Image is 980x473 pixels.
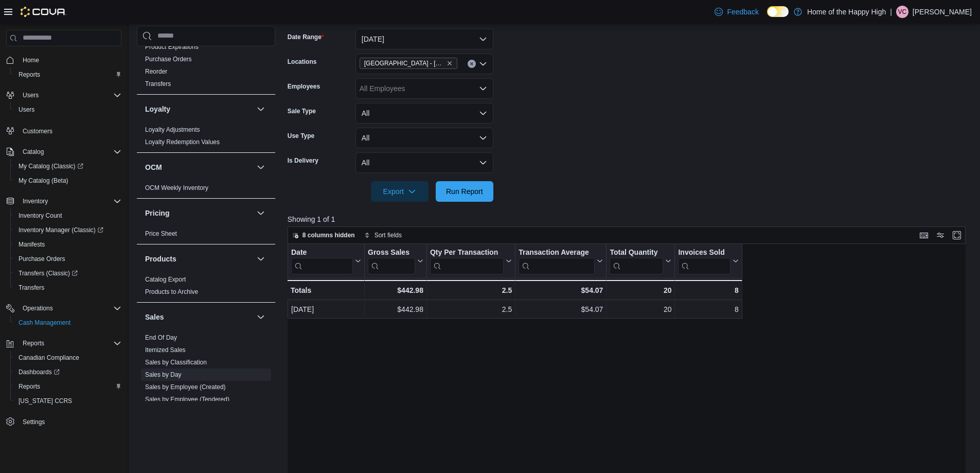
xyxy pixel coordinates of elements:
button: Catalog [19,146,48,158]
span: Dashboards [14,366,121,378]
button: 8 columns hidden [288,229,359,241]
a: Price Sheet [145,230,177,237]
button: Reports [10,379,126,394]
div: $54.07 [519,284,603,296]
span: Cash Management [14,317,121,329]
div: $54.07 [519,303,603,316]
span: Loyalty Redemption Values [145,138,220,146]
a: Products to Archive [145,288,198,295]
span: Catalog [19,146,121,158]
button: Total Quantity [610,248,671,274]
div: OCM [137,182,275,198]
button: Loyalty [255,103,267,115]
span: 8 columns hidden [302,231,355,239]
span: Catalog [23,148,44,156]
button: Export [371,181,429,202]
span: Purchase Orders [145,55,192,63]
a: Users [14,103,39,116]
span: Home [19,54,121,66]
a: Cash Management [14,317,75,329]
span: End Of Day [145,334,177,342]
span: Reports [14,68,121,81]
a: Transfers (Classic) [10,266,126,281]
a: Dashboards [10,365,126,379]
a: Inventory Manager (Classic) [14,224,108,236]
button: Run Report [436,181,493,202]
button: Clear input [468,60,476,68]
span: Loyalty Adjustments [145,126,200,134]
button: Transfers [10,281,126,295]
button: [DATE] [355,29,493,49]
a: Inventory Count [14,209,66,222]
button: [US_STATE] CCRS [10,394,126,408]
h3: Pricing [145,208,169,218]
span: Inventory Count [14,209,121,222]
button: OCM [255,161,267,173]
button: Canadian Compliance [10,351,126,365]
h3: Loyalty [145,104,170,114]
span: Manifests [19,240,45,249]
div: Date [291,248,353,274]
button: Reports [19,337,48,349]
p: Showing 1 of 1 [288,214,973,224]
button: Invoices Sold [678,248,738,274]
span: Reports [19,382,40,391]
div: Products [137,273,275,302]
a: My Catalog (Classic) [14,160,87,172]
button: Manifests [10,237,126,252]
a: Catalog Export [145,276,186,283]
span: Product Expirations [145,43,199,51]
button: Sales [145,312,253,322]
span: Inventory [19,195,121,207]
span: Canadian Compliance [14,352,121,364]
a: Feedback [710,2,762,22]
span: Settings [23,418,45,426]
p: [PERSON_NAME] [913,6,972,18]
button: Inventory [2,194,126,208]
span: Sales by Day [145,371,182,379]
button: Inventory [19,195,52,207]
a: Itemized Sales [145,346,186,354]
div: 20 [610,284,671,296]
div: Pricing [137,227,275,244]
div: 2.5 [430,284,512,296]
a: Sales by Day [145,371,182,378]
span: Reorder [145,67,167,76]
span: [GEOGRAPHIC_DATA] - [GEOGRAPHIC_DATA] - Fire & Flower [364,58,444,68]
a: Canadian Compliance [14,352,83,364]
button: Products [145,254,253,264]
span: Users [19,106,34,114]
span: Cash Management [19,319,70,327]
span: My Catalog (Classic) [14,160,121,172]
div: $442.98 [368,284,423,296]
label: Sale Type [288,107,316,115]
span: Feedback [727,7,758,17]
button: Catalog [2,145,126,159]
span: Users [23,91,39,99]
span: My Catalog (Beta) [19,177,68,185]
a: Sales by Classification [145,359,207,366]
a: Reports [14,380,44,393]
span: Settings [19,415,121,428]
span: Reports [14,380,121,393]
a: OCM Weekly Inventory [145,184,208,191]
button: Operations [2,301,126,316]
a: Transfers [14,282,48,294]
span: Transfers (Classic) [19,269,78,277]
button: Operations [19,302,57,314]
button: Inventory Count [10,208,126,223]
div: $442.98 [368,303,423,316]
span: Export [377,181,422,202]
span: Transfers [145,80,171,88]
nav: Complex example [6,48,121,456]
span: Home [23,56,39,64]
div: Invoices Sold [678,248,730,258]
span: Sales by Employee (Created) [145,383,226,391]
span: Manifests [14,238,121,251]
label: Use Type [288,132,314,140]
span: Inventory Manager (Classic) [19,226,103,234]
span: [US_STATE] CCRS [19,397,72,405]
span: Reports [19,71,40,79]
button: Enter fullscreen [951,229,963,241]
